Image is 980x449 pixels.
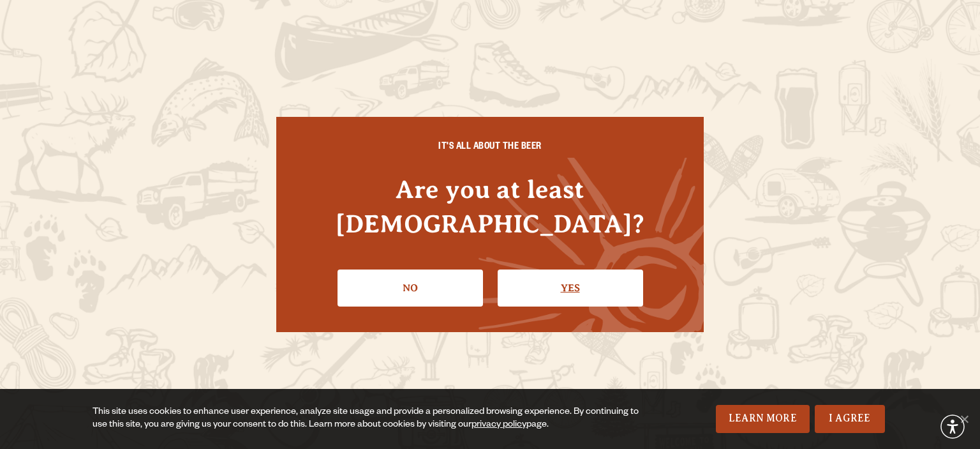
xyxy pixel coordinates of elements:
[302,142,678,154] h6: IT'S ALL ABOUT THE BEER
[815,405,885,433] a: I Agree
[716,405,810,433] a: Learn More
[338,270,483,307] a: No
[498,270,643,307] a: Confirm I'm 21 or older
[471,420,526,430] a: privacy policy
[93,406,642,432] div: This site uses cookies to enhance user experience, analyze site usage and provide a personalized ...
[302,172,678,240] h4: Are you at least [DEMOGRAPHIC_DATA]?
